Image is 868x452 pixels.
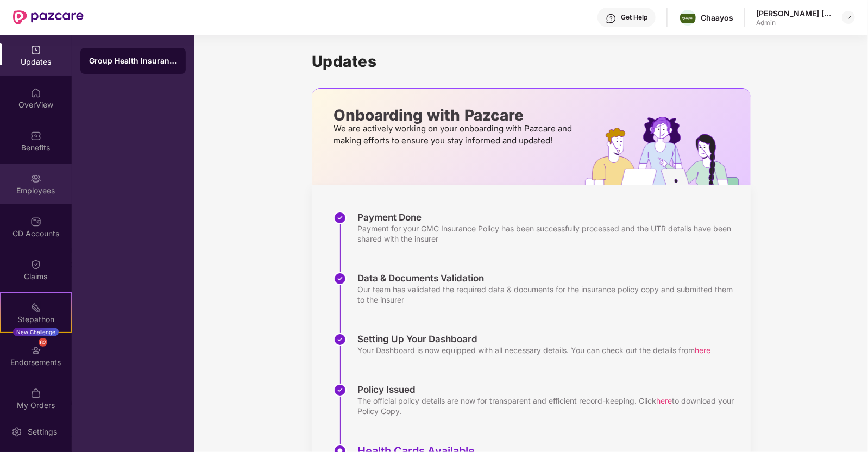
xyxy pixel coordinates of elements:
[756,8,832,18] div: [PERSON_NAME] [PERSON_NAME]
[30,216,41,227] img: svg+xml;base64,PHN2ZyBpZD0iQ0RfQWNjb3VudHMiIGRhdGEtbmFtZT0iQ0QgQWNjb3VudHMiIHhtbG5zPSJodHRwOi8vd3...
[30,302,41,313] img: svg+xml;base64,PHN2ZyB4bWxucz0iaHR0cDovL3d3dy53My5vcmcvMjAwMC9zdmciIHdpZHRoPSIyMSIgaGVpZ2h0PSIyMC...
[585,117,751,185] img: hrOnboarding
[695,346,710,355] span: here
[30,87,41,98] img: svg+xml;base64,PHN2ZyBpZD0iSG9tZSIgeG1sbnM9Imh0dHA6Ly93d3cudzMub3JnLzIwMDAvc3ZnIiB3aWR0aD0iMjAiIG...
[334,110,575,120] p: Onboarding with Pazcare
[30,345,41,356] img: svg+xml;base64,PHN2ZyBpZD0iRW5kb3JzZW1lbnRzIiB4bWxucz0iaHR0cDovL3d3dy53My5vcmcvMjAwMC9zdmciIHdpZH...
[357,333,710,345] div: Setting Up Your Dashboard
[656,396,672,405] span: here
[30,173,41,184] img: svg+xml;base64,PHN2ZyBpZD0iRW1wbG95ZWVzIiB4bWxucz0iaHR0cDovL3d3dy53My5vcmcvMjAwMC9zdmciIHdpZHRoPS...
[357,345,710,355] div: Your Dashboard is now equipped with all necessary details. You can check out the details from
[756,18,832,27] div: Admin
[357,211,740,223] div: Payment Done
[334,384,347,397] img: svg+xml;base64,PHN2ZyBpZD0iU3RlcC1Eb25lLTMyeDMyIiB4bWxucz0iaHR0cDovL3d3dy53My5vcmcvMjAwMC9zdmciIH...
[357,223,740,244] div: Payment for your GMC Insurance Policy has been successfully processed and the UTR details have be...
[334,211,347,224] img: svg+xml;base64,PHN2ZyBpZD0iU3RlcC1Eb25lLTMyeDMyIiB4bWxucz0iaHR0cDovL3d3dy53My5vcmcvMjAwMC9zdmciIH...
[621,13,647,22] div: Get Help
[39,338,47,347] div: 62
[1,314,71,325] div: Stepathon
[30,130,41,141] img: svg+xml;base64,PHN2ZyBpZD0iQmVuZWZpdHMiIHhtbG5zPSJodHRwOi8vd3d3LnczLm9yZy8yMDAwL3N2ZyIgd2lkdGg9Ij...
[13,328,59,336] div: New Challenge
[30,259,41,270] img: svg+xml;base64,PHN2ZyBpZD0iQ2xhaW0iIHhtbG5zPSJodHRwOi8vd3d3LnczLm9yZy8yMDAwL3N2ZyIgd2lkdGg9IjIwIi...
[844,13,853,22] img: svg+xml;base64,PHN2ZyBpZD0iRHJvcGRvd24tMzJ4MzIiIHhtbG5zPSJodHRwOi8vd3d3LnczLm9yZy8yMDAwL3N2ZyIgd2...
[606,13,617,24] img: svg+xml;base64,PHN2ZyBpZD0iSGVscC0zMngzMiIgeG1sbnM9Imh0dHA6Ly93d3cudzMub3JnLzIwMDAvc3ZnIiB3aWR0aD...
[357,384,740,395] div: Policy Issued
[312,52,751,71] h1: Updates
[357,395,740,416] div: The official policy details are now for transparent and efficient record-keeping. Click to downlo...
[13,10,84,24] img: New Pazcare Logo
[24,426,60,437] div: Settings
[357,284,740,305] div: Our team has validated the required data & documents for the insurance policy copy and submitted ...
[357,272,740,284] div: Data & Documents Validation
[89,55,177,66] div: Group Health Insurance
[334,123,575,147] p: We are actively working on your onboarding with Pazcare and making efforts to ensure you stay inf...
[334,333,347,346] img: svg+xml;base64,PHN2ZyBpZD0iU3RlcC1Eb25lLTMyeDMyIiB4bWxucz0iaHR0cDovL3d3dy53My5vcmcvMjAwMC9zdmciIH...
[30,45,41,55] img: svg+xml;base64,PHN2ZyBpZD0iVXBkYXRlZCIgeG1sbnM9Imh0dHA6Ly93d3cudzMub3JnLzIwMDAvc3ZnIiB3aWR0aD0iMj...
[11,426,22,437] img: svg+xml;base64,PHN2ZyBpZD0iU2V0dGluZy0yMHgyMCIgeG1sbnM9Imh0dHA6Ly93d3cudzMub3JnLzIwMDAvc3ZnIiB3aW...
[701,12,733,23] div: Chaayos
[680,14,696,23] img: chaayos.jpeg
[30,388,41,399] img: svg+xml;base64,PHN2ZyBpZD0iTXlfT3JkZXJzIiBkYXRhLW5hbWU9Ik15IE9yZGVycyIgeG1sbnM9Imh0dHA6Ly93d3cudz...
[334,272,347,285] img: svg+xml;base64,PHN2ZyBpZD0iU3RlcC1Eb25lLTMyeDMyIiB4bWxucz0iaHR0cDovL3d3dy53My5vcmcvMjAwMC9zdmciIH...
